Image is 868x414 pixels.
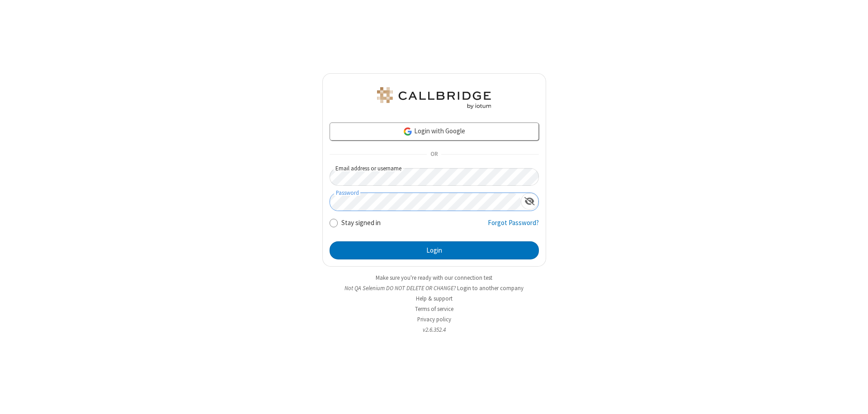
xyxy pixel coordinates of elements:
span: OR [427,148,441,161]
a: Privacy policy [417,315,451,323]
label: Stay signed in [341,218,381,228]
img: google-icon.png [403,127,413,136]
input: Password [330,193,521,211]
a: Forgot Password? [488,218,539,235]
button: Login to another company [457,284,524,292]
li: Not QA Selenium DO NOT DELETE OR CHANGE? [322,284,546,292]
a: Login with Google [330,122,539,141]
input: Email address or username [330,168,539,186]
a: Help & support [416,295,453,302]
img: QA Selenium DO NOT DELETE OR CHANGE [375,87,493,109]
button: Login [330,241,539,259]
a: Make sure you're ready with our connection test [376,274,492,282]
a: Terms of service [415,305,453,313]
li: v2.6.352.4 [322,325,546,334]
div: Show password [521,193,538,210]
